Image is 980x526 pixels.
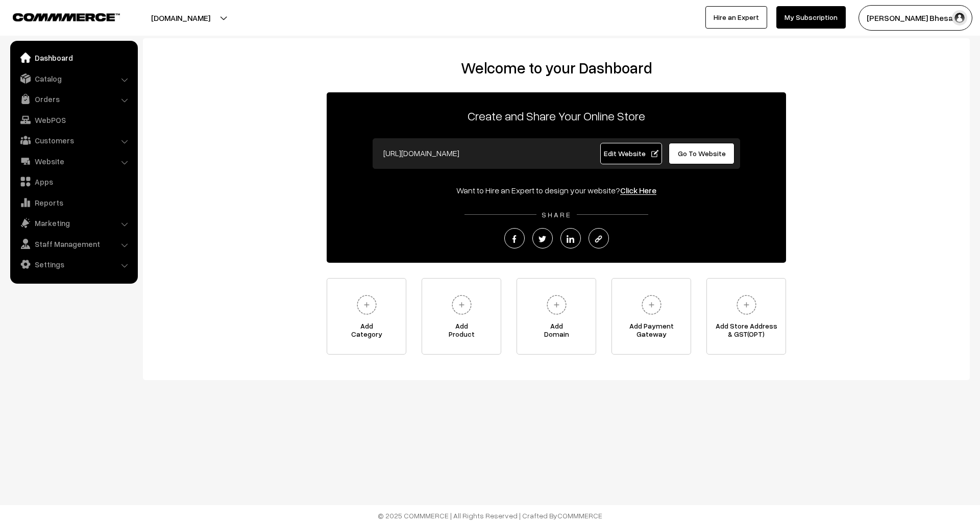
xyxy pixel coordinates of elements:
[952,10,967,26] img: user
[705,6,767,29] a: Hire an Expert
[706,278,786,355] a: Add Store Address& GST(OPT)
[327,278,406,355] a: AddCategory
[612,322,691,342] span: Add Payment Gateway
[13,90,134,108] a: Orders
[327,107,786,125] p: Create and Share Your Online Store
[536,210,577,219] span: SHARE
[517,278,596,355] a: AddDomain
[543,291,571,319] img: plus.svg
[611,278,691,355] a: Add PaymentGateway
[13,214,134,232] a: Marketing
[115,5,246,31] button: [DOMAIN_NAME]
[13,111,134,129] a: WebPOS
[422,278,501,355] a: AddProduct
[13,255,134,273] a: Settings
[327,322,406,342] span: Add Category
[600,143,663,164] a: Edit Website
[13,48,134,67] a: Dashboard
[13,193,134,212] a: Reports
[13,13,120,21] img: COMMMERCE
[13,152,134,170] a: Website
[638,291,666,319] img: plus.svg
[448,291,476,319] img: plus.svg
[422,322,501,342] span: Add Product
[13,69,134,88] a: Catalog
[732,291,761,319] img: plus.svg
[859,5,972,31] button: [PERSON_NAME] Bhesani…
[517,322,596,342] span: Add Domain
[678,149,726,158] span: Go To Website
[13,172,134,191] a: Apps
[13,131,134,149] a: Customers
[707,322,786,342] span: Add Store Address & GST(OPT)
[153,59,960,77] h2: Welcome to your Dashboard
[327,184,786,196] div: Want to Hire an Expert to design your website?
[13,10,102,22] a: COMMMERCE
[669,143,734,164] a: Go To Website
[13,235,134,253] a: Staff Management
[557,511,602,520] a: COMMMERCE
[353,291,381,319] img: plus.svg
[776,6,846,29] a: My Subscription
[604,149,658,158] span: Edit Website
[620,185,656,195] a: Click Here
